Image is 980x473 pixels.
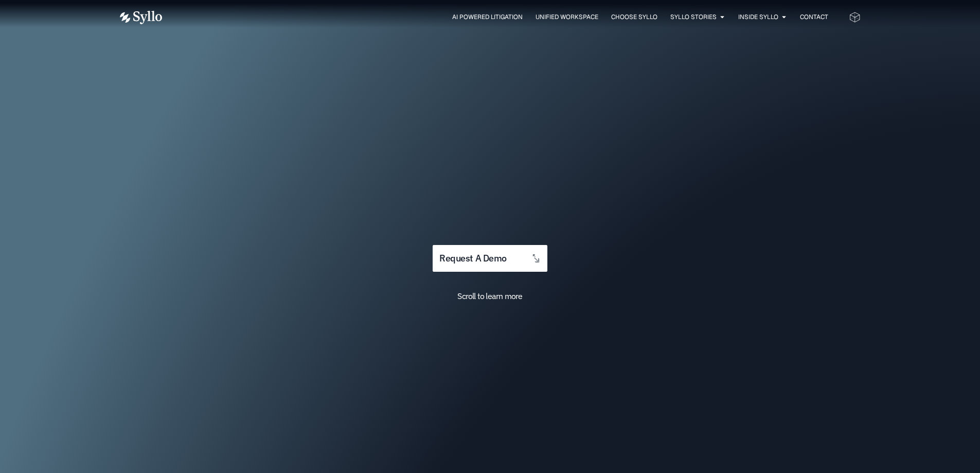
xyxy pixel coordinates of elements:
[183,12,828,22] nav: Menu
[800,12,828,22] a: Contact
[433,245,547,272] a: request a demo
[452,12,523,22] a: AI Powered Litigation
[670,12,717,22] a: Syllo Stories
[611,12,657,22] a: Choose Syllo
[439,254,506,264] span: request a demo
[457,291,522,301] span: Scroll to learn more
[183,12,828,22] div: Menu Toggle
[120,11,162,24] img: Vector
[536,12,598,22] a: Unified Workspace
[738,12,778,22] a: Inside Syllo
